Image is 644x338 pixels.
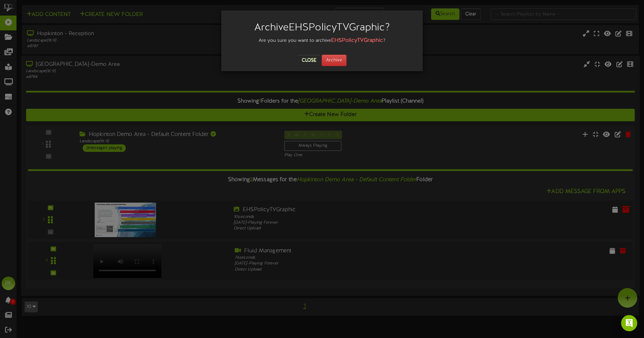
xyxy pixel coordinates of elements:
[322,55,347,66] button: Archive
[298,55,320,66] button: Close
[621,315,637,331] div: Open Intercom Messenger
[331,37,383,44] strong: EHSPolicyTVGraphic
[226,37,418,45] div: Are you sure you want to archive ?
[231,22,413,33] h2: Archive EHSPolicyTVGraphic ?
